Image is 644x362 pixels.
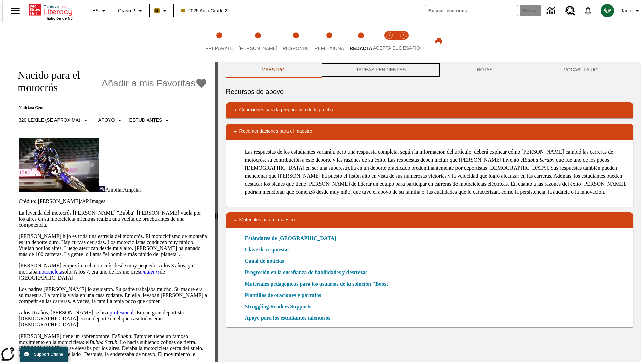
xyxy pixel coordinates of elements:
button: VOCABULARIO [528,62,633,78]
span: Support Offline [34,352,63,357]
p: Crédito: [PERSON_NAME]/AP Images [19,198,207,204]
p: Conexiones para la preparación de la prueba [239,106,333,114]
a: Estándares de [GEOGRAPHIC_DATA] [245,234,340,242]
button: Añadir a mis Favoritas - Nacido para el motocrós [102,78,207,89]
div: reading [3,62,215,358]
a: Centro de recursos, Se abrirá en una pestaña nueva. [561,2,579,20]
button: Escoja un nuevo avatar [597,2,618,19]
button: Perfil/Configuración [618,5,644,17]
a: Progresión en la enseñanza de habilidades y destrezas, Se abrirá en una nueva ventana o pestaña [245,268,368,277]
p: 320 Lexile (Se aproxima) [19,117,80,124]
h1: Nacido para el motocrós [11,69,98,94]
span: Tauto [621,7,632,14]
em: Bubba [117,333,131,339]
div: Pulsa la tecla de intro o la barra espaciadora y luego presiona las flechas de derecha e izquierd... [215,62,218,362]
p: Recomendaciones para el maestro [239,128,312,136]
img: Ampliar [99,186,105,192]
span: Edición de NJ [47,16,73,20]
button: Responde step 3 of 5 [277,23,315,60]
p: Apoyo [98,117,115,124]
span: [PERSON_NAME] [239,46,277,51]
button: Maestro [226,62,320,78]
a: amateurs [140,269,160,275]
button: Boost El color de la clase es anaranjado claro. Cambiar el color de la clase. [152,5,171,17]
p: [PERSON_NAME] hijo es toda una estrella del motocrós. El motociclismo de montaña es un deporte du... [19,233,207,257]
p: La leyenda del motocrós [PERSON_NAME] "Bubba" [PERSON_NAME] vuela por los aires en su motocicleta... [19,210,207,228]
span: Prepárate [205,46,233,51]
p: [PERSON_NAME] empezó en el motocrós desde muy pequeño. A los 3 años, ya montaba solo. A los 7, er... [19,263,207,281]
a: Plantillas de oraciones y párrafos, Se abrirá en una nueva ventana o pestaña [245,291,321,299]
h6: Recursos de apoyo [226,86,633,97]
button: Reflexiona step 4 of 5 [309,23,350,60]
a: motocicleta [37,269,62,275]
p: Las respuestas de los estudiantes variarán, pero una respuesta completa, según la información del... [245,148,628,196]
p: Estudiantes [129,117,162,124]
button: Seleccione Lexile, 320 Lexile (Se aproxima) [16,114,92,126]
button: Acepta el desafío contesta step 2 of 2 [394,23,413,60]
p: Los padres [PERSON_NAME] lo ayudaron. Su padre trabajaba mucho. Su madre era su maestra. La famil... [19,286,207,304]
div: Instructional Panel Tabs [226,62,633,78]
text: 1 [388,34,390,37]
text: 2 [402,34,404,37]
span: Añadir a mis Favoritas [102,78,195,89]
button: Imprimir [428,35,449,47]
a: Canal de noticias, Se abrirá en una nueva ventana o pestaña [245,257,284,265]
button: Lenguaje: ES, Selecciona un idioma [89,5,111,17]
em: Bubba Scrub [90,339,117,345]
span: Grado 2 [118,7,135,14]
span: ES [92,7,99,14]
span: Redacta [350,46,372,51]
a: Notificaciones [579,2,597,19]
span: Ampliar [105,187,123,193]
a: profesional [110,310,134,315]
span: Reflexiona [314,46,344,51]
p: Noticias: Gente [11,105,207,110]
div: Materiales para el maestro [226,212,633,228]
button: Tipo de apoyo, Apoyo [96,114,127,126]
div: activity [218,62,641,362]
button: Prepárate step 1 of 5 [200,23,239,60]
div: Conexiones para la preparación de la prueba [226,102,633,118]
button: Acepta el desafío lee step 1 of 2 [380,23,399,60]
a: Struggling Readers Supports [245,303,315,311]
span: 2025 Auto Grade 2 [181,7,228,14]
button: NOTAS [441,62,528,78]
img: avatar image [601,4,614,17]
p: Materiales para el maestro [239,216,295,224]
button: Grado: Grado 2, Elige un grado [115,5,147,17]
input: Buscar campo [425,5,518,16]
button: Lee step 2 of 5 [233,23,283,60]
button: Seleccionar estudiante [126,114,174,126]
span: Ampliar [123,187,141,193]
a: Apoyo para los estudiantes talentosos [245,314,334,322]
a: Clave de respuestas, Se abrirá en una nueva ventana o pestaña [245,246,290,254]
button: Redacta step 5 of 5 [344,23,377,60]
p: A los 16 años, [PERSON_NAME] se hizo . Era un gran deportista [DEMOGRAPHIC_DATA] en un deporte en... [19,310,207,328]
span: Responde [283,46,309,51]
span: ACEPTA EL DESAFÍO [373,45,420,51]
a: Centro de información [543,2,561,20]
span: B [155,6,159,15]
button: Abrir el menú lateral [5,1,25,21]
img: El corredor de motocrós James Stewart vuela por los aires en su motocicleta de montaña. [19,138,99,192]
div: Recomendaciones para el maestro [226,124,633,140]
button: TAREAS PENDIENTES [320,62,441,78]
button: Support Offline [20,347,68,362]
em: Bubba Scrub [524,157,552,163]
a: Materiales pedagógicos para los usuarios de la solución "Boost", Se abrirá en una nueva ventana o... [245,280,391,288]
div: Portada [29,2,73,20]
